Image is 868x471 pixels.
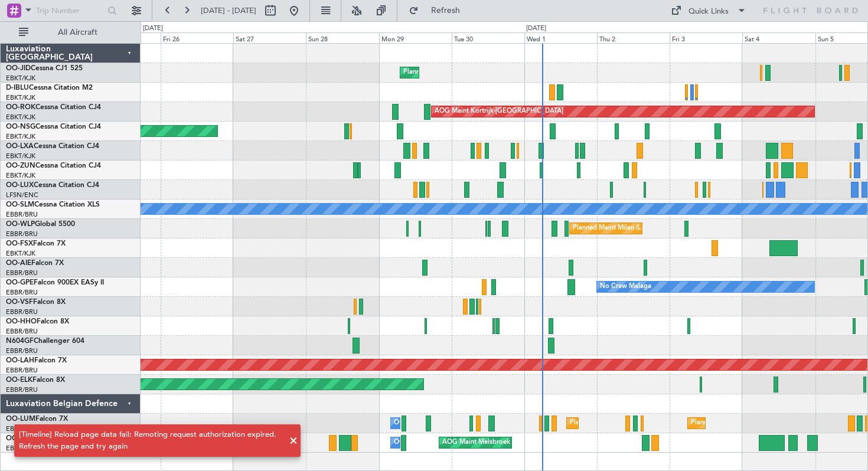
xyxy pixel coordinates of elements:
[6,143,34,150] span: OO-LXA
[524,32,597,43] div: Wed 1
[6,221,35,228] span: OO-WLP
[6,84,93,91] a: D-IBLUCessna Citation M2
[6,143,99,150] a: OO-LXACessna Citation CJ4
[6,171,35,180] a: EBKT/KJK
[6,288,38,297] a: EBBR/BRU
[6,123,35,130] span: OO-NSG
[688,6,729,18] div: Quick Links
[665,1,752,20] button: Quick Links
[6,240,33,247] span: OO-FSX
[36,2,104,19] input: Trip Number
[143,24,163,34] div: [DATE]
[6,318,69,325] a: OO-HHOFalcon 8X
[442,434,537,452] div: AOG Maint Melsbroek Air Base
[435,103,563,120] div: AOG Maint Kortrijk-[GEOGRAPHIC_DATA]
[6,249,35,258] a: EBKT/KJK
[6,162,101,169] a: OO-ZUNCessna Citation CJ4
[6,269,38,277] a: EBBR/BRU
[742,32,815,43] div: Sat 4
[394,434,474,452] div: Owner Melsbroek Air Base
[6,308,38,316] a: EBBR/BRU
[6,377,65,384] a: OO-ELKFalcon 8X
[6,299,66,306] a: OO-VSFFalcon 8X
[6,338,84,345] a: N604GFChallenger 604
[6,132,35,141] a: EBKT/KJK
[403,64,541,81] div: Planned Maint Kortrijk-[GEOGRAPHIC_DATA]
[6,279,34,286] span: OO-GPE
[6,366,38,375] a: EBBR/BRU
[6,338,34,345] span: N604GF
[670,32,742,43] div: Fri 3
[6,318,37,325] span: OO-HHO
[306,32,378,43] div: Sun 28
[31,28,125,37] span: All Aircraft
[526,24,546,34] div: [DATE]
[421,6,471,15] span: Refresh
[6,260,31,267] span: OO-AIE
[6,162,35,169] span: OO-ZUN
[6,65,83,72] a: OO-JIDCessna CJ1 525
[6,74,35,83] a: EBKT/KJK
[6,93,35,102] a: EBKT/KJK
[452,32,524,43] div: Tue 30
[6,201,34,208] span: OO-SLM
[233,32,306,43] div: Sat 27
[570,414,784,432] div: Planned Maint [GEOGRAPHIC_DATA] ([GEOGRAPHIC_DATA] National)
[6,385,38,394] a: EBBR/BRU
[379,32,452,43] div: Mon 29
[6,346,38,355] a: EBBR/BRU
[6,279,104,286] a: OO-GPEFalcon 900EX EASy II
[6,65,31,72] span: OO-JID
[19,429,283,452] div: [Timeline] Reload page data fail: Remoting request authorization expired. Refresh the page and tr...
[6,327,38,336] a: EBBR/BRU
[6,240,66,247] a: OO-FSXFalcon 7X
[161,32,233,43] div: Fri 26
[597,32,670,43] div: Thu 2
[6,182,34,189] span: OO-LUX
[573,220,658,237] div: Planned Maint Milan (Linate)
[6,182,99,189] a: OO-LUXCessna Citation CJ4
[6,210,38,219] a: EBBR/BRU
[6,113,35,122] a: EBKT/KJK
[13,23,128,42] button: All Aircraft
[6,357,34,364] span: OO-LAH
[6,123,101,130] a: OO-NSGCessna Citation CJ4
[6,152,35,161] a: EBKT/KJK
[6,299,33,306] span: OO-VSF
[201,5,256,16] span: [DATE] - [DATE]
[600,278,651,296] div: No Crew Malaga
[6,357,67,364] a: OO-LAHFalcon 7X
[6,221,75,228] a: OO-WLPGlobal 5500
[6,377,32,384] span: OO-ELK
[6,84,29,91] span: D-IBLU
[6,104,35,111] span: OO-ROK
[6,104,101,111] a: OO-ROKCessna Citation CJ4
[6,201,100,208] a: OO-SLMCessna Citation XLS
[6,191,38,199] a: LFSN/ENC
[394,414,474,432] div: Owner Melsbroek Air Base
[6,230,38,238] a: EBBR/BRU
[6,260,64,267] a: OO-AIEFalcon 7X
[403,1,474,20] button: Refresh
